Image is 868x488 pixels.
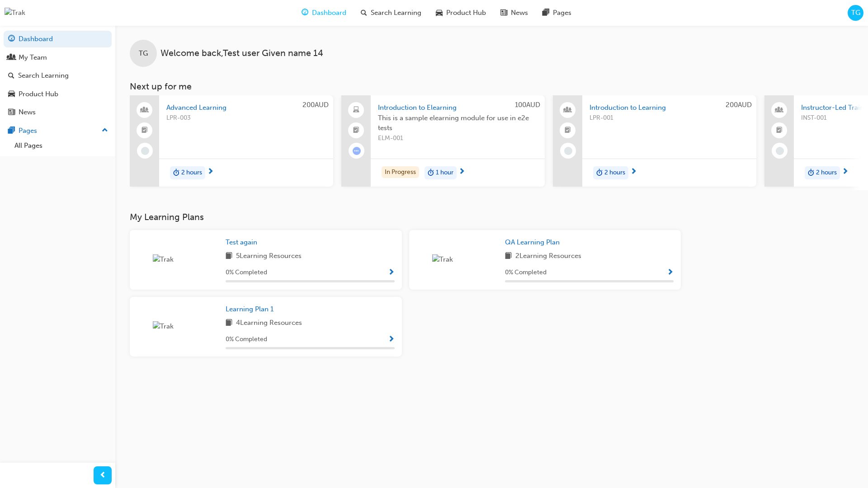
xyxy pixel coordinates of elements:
span: 0 % Completed [505,267,547,278]
span: Introduction to Learning [590,103,749,113]
img: Trak [432,254,482,265]
span: Product Hub [446,8,486,18]
span: TG [139,48,148,59]
button: Pages [4,122,112,139]
span: 1 hour [436,168,453,178]
span: learningRecordVerb_NONE-icon [776,147,784,155]
span: This is a sample elearning module for use in e2e tests [378,113,538,133]
span: book-icon [226,318,232,329]
span: prev-icon [99,470,106,481]
span: LPR-001 [590,113,749,123]
a: news-iconNews [493,4,535,22]
span: 200AUD [302,101,329,109]
span: guage-icon [302,7,308,19]
span: learningRecordVerb_NONE-icon [141,147,149,155]
a: car-iconProduct Hub [429,4,493,22]
span: search-icon [361,7,367,19]
div: Search Learning [18,70,69,81]
a: 200AUDAdvanced LearningLPR-003duration-icon2 hours [130,95,333,187]
span: Show Progress [667,269,674,277]
span: search-icon [8,72,14,80]
span: car-icon [436,7,443,19]
a: My Team [4,49,112,66]
h3: My Learning Plans [130,212,681,222]
img: Trak [153,321,203,332]
span: next-icon [630,168,637,176]
button: DashboardMy TeamSearch LearningProduct HubNews [4,29,112,122]
span: Advanced Learning [166,103,326,113]
span: Search Learning [371,8,421,18]
span: duration-icon [428,167,434,179]
span: people-icon [776,104,783,116]
h3: Next up for me [115,81,868,92]
span: Test again [226,238,257,246]
a: Search Learning [4,67,112,84]
span: booktick-icon [142,125,148,136]
span: duration-icon [808,167,814,179]
span: TG [851,8,860,18]
span: 2 hours [604,168,625,178]
span: next-icon [458,168,465,176]
span: people-icon [8,54,15,62]
span: 4 Learning Resources [236,318,302,329]
a: pages-iconPages [535,4,579,22]
span: car-icon [8,90,15,99]
span: up-icon [102,125,108,136]
span: News [511,8,528,18]
span: pages-icon [8,127,15,135]
span: learningRecordVerb_NONE-icon [564,147,572,155]
span: Show Progress [388,336,395,344]
span: Show Progress [388,269,395,277]
a: Dashboard [4,31,112,47]
span: book-icon [505,251,512,262]
a: QA Learning Plan [505,237,563,248]
button: TG [848,5,863,21]
span: 5 Learning Resources [236,251,302,262]
span: next-icon [207,168,214,176]
span: laptop-icon [353,104,359,116]
span: duration-icon [173,167,179,179]
a: Learning Plan 1 [226,304,277,314]
span: book-icon [226,251,232,262]
span: guage-icon [8,35,15,43]
img: Trak [5,8,25,18]
span: booktick-icon [776,125,783,136]
span: Pages [553,8,571,18]
button: Show Progress [388,267,395,278]
a: Product Hub [4,86,112,103]
span: news-icon [500,7,507,19]
button: Show Progress [667,267,674,278]
span: 100AUD [515,101,540,109]
span: QA Learning Plan [505,238,560,246]
div: My Team [19,52,47,63]
span: ELM-001 [378,133,538,144]
button: Show Progress [388,334,395,345]
span: booktick-icon [353,125,359,136]
a: 100AUDIntroduction to ElearningThis is a sample elearning module for use in e2e testsELM-001In Pr... [341,95,545,187]
div: Pages [19,126,37,136]
a: 200AUDIntroduction to LearningLPR-001duration-icon2 hours [553,95,756,187]
div: Product Hub [19,89,58,99]
a: search-iconSearch Learning [354,4,429,22]
span: Introduction to Elearning [378,103,538,113]
a: Test again [226,237,261,248]
span: Welcome back , Test user Given name 14 [160,48,323,59]
span: next-icon [842,168,849,176]
span: people-icon [142,104,148,116]
span: 2 Learning Resources [515,251,581,262]
span: news-icon [8,108,15,117]
div: In Progress [382,166,419,178]
a: guage-iconDashboard [294,4,354,22]
a: All Pages [11,139,112,153]
span: people-icon [565,104,571,116]
img: Trak [153,254,203,265]
span: learningRecordVerb_ATTEMPT-icon [353,147,361,155]
span: 0 % Completed [226,334,267,345]
span: 200AUD [726,101,752,109]
span: Dashboard [312,8,346,18]
span: booktick-icon [565,125,571,136]
span: Learning Plan 1 [226,305,274,313]
span: duration-icon [596,167,603,179]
